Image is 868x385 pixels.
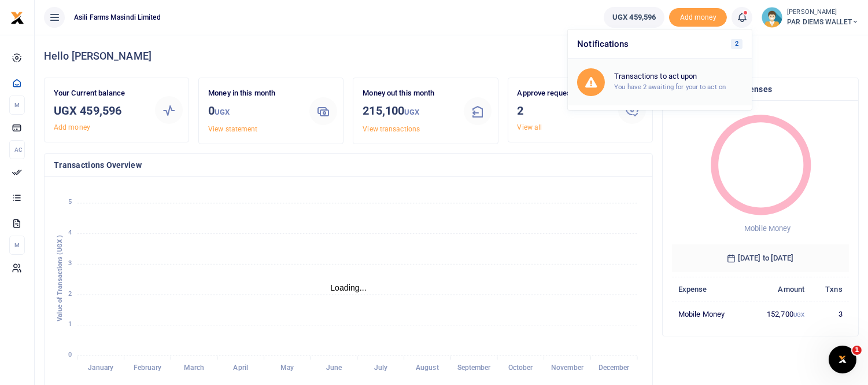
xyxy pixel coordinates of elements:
h6: Transactions to act upon [614,72,743,81]
span: 1 [852,346,862,355]
h6: [DATE] to [DATE] [672,244,849,272]
small: You have 2 awaiting for your to act on [614,83,726,91]
img: profile-user [762,7,782,28]
h3: UGX 459,596 [54,102,146,119]
small: UGX [793,311,804,318]
a: profile-user [PERSON_NAME] PAR DIEMS WALLET [762,7,859,28]
p: Money in this month [208,87,300,100]
span: PAR DIEMS WALLET [787,17,859,27]
li: M [9,96,25,115]
tspan: 5 [68,199,72,206]
span: Asili Farms Masindi Limited [69,12,165,23]
tspan: February [134,364,161,372]
a: View transactions [363,125,420,133]
h4: Top Payments & Expenses [672,83,849,96]
h4: Hello [PERSON_NAME] [44,50,859,63]
a: UGX 459,596 [604,7,664,28]
tspan: 0 [68,351,72,358]
td: 152,700 [747,302,811,327]
th: Amount [747,277,811,302]
span: 2 [731,39,743,49]
a: View all [518,123,542,131]
text: Loading... [330,283,367,292]
iframe: Intercom live chat [829,346,856,373]
tspan: 1 [68,321,72,328]
td: 3 [811,302,849,327]
h6: Notifications [568,30,752,59]
tspan: June [326,364,342,372]
h4: Transactions Overview [54,159,643,171]
h3: 2 [518,102,610,119]
small: UGX [215,108,230,116]
tspan: January [88,364,113,372]
tspan: September [457,364,492,372]
p: Money out this month [363,87,455,100]
span: Add money [669,8,727,27]
li: Toup your wallet [669,8,727,27]
td: Mobile Money [672,302,747,327]
span: UGX 459,596 [612,12,656,23]
p: Your Current balance [54,87,146,100]
li: Wallet ballance [599,7,669,28]
a: Add money [669,12,727,21]
a: View statement [208,125,257,133]
tspan: April [234,364,249,372]
tspan: 4 [68,229,72,236]
tspan: May [280,364,294,372]
a: logo-small logo-large logo-large [10,13,24,21]
li: M [9,236,25,255]
th: Txns [811,277,849,302]
tspan: November [551,364,584,372]
tspan: August [416,364,439,372]
tspan: 2 [68,290,72,298]
tspan: 3 [68,259,72,267]
p: Approve requests [518,87,610,100]
a: Transactions to act upon You have 2 awaiting for your to act on [568,59,752,105]
small: UGX [404,108,419,116]
h3: 215,100 [363,102,455,121]
a: Add money [54,123,90,131]
li: Ac [9,140,25,159]
th: Expense [672,277,747,302]
img: logo-small [10,11,24,25]
tspan: October [508,364,534,372]
tspan: March [184,364,204,372]
small: [PERSON_NAME] [787,8,859,17]
h3: 0 [208,102,300,121]
text: Value of Transactions (UGX ) [56,235,64,321]
span: Mobile Money [744,224,791,233]
tspan: July [374,364,387,372]
tspan: December [599,364,630,372]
